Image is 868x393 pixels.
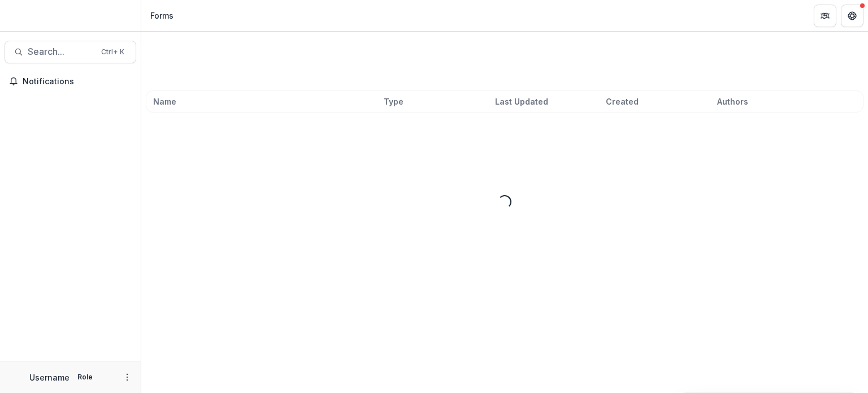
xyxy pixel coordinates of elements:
[120,370,134,384] button: More
[5,72,136,90] button: Notifications
[74,372,96,382] p: Role
[29,372,70,383] p: Username
[28,46,94,57] span: Search...
[384,96,403,107] span: Type
[495,96,548,107] span: Last Updated
[717,96,748,107] span: Authors
[150,10,173,21] div: Forms
[99,46,127,58] div: Ctrl + K
[814,5,836,27] button: Partners
[606,96,639,107] span: Created
[5,41,136,63] button: Search...
[146,7,178,24] nav: breadcrumb
[841,5,863,27] button: Get Help
[23,77,132,87] span: Notifications
[153,96,176,107] span: Name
